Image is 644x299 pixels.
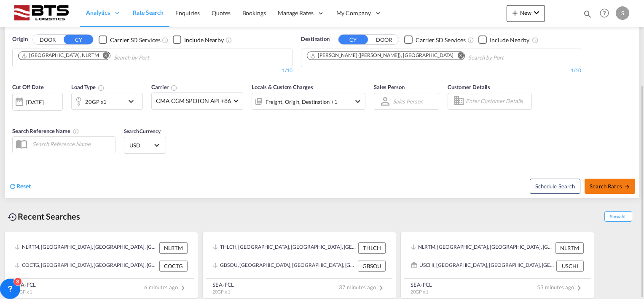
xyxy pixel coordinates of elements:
button: CY [64,35,93,44]
div: GBSOU, Southampton, United Kingdom, GB & Ireland, Europe [213,261,356,272]
md-chips-wrap: Chips container. Use arrow keys to select chips. [306,49,552,65]
md-icon: icon-chevron-right [574,283,584,293]
md-icon: Unchecked: Search for CY (Container Yard) services for all selected carriers.Checked : Search for... [162,37,169,43]
span: Origin [12,35,27,43]
span: Bookings [242,9,266,16]
md-icon: Unchecked: Search for CY (Container Yard) services for all selected carriers.Checked : Search for... [467,37,474,43]
div: OriginDOOR CY Checkbox No InkUnchecked: Search for CY (Container Yard) services for all selected ... [5,22,639,198]
md-checkbox: Checkbox No Ink [478,35,529,44]
span: USD [129,141,153,149]
div: Help [597,6,616,21]
div: Carrier SD Services [416,36,466,44]
span: Show All [604,211,632,222]
md-icon: icon-chevron-down [126,96,140,106]
md-checkbox: Checkbox No Ink [99,35,160,44]
span: Search Currency [124,128,161,134]
div: Jawaharlal Nehru (Nhava Sheva), INNSA [310,52,453,59]
button: Remove [97,52,110,60]
md-icon: icon-magnify [583,9,592,19]
span: Cut Off Date [12,84,44,90]
recent-search-card: NLRTM, [GEOGRAPHIC_DATA], [GEOGRAPHIC_DATA], [GEOGRAPHIC_DATA], [GEOGRAPHIC_DATA] NLRTMUSCHI, [GE... [400,232,594,299]
div: Rotterdam, NLRTM [21,52,99,59]
recent-search-card: NLRTM, [GEOGRAPHIC_DATA], [GEOGRAPHIC_DATA], [GEOGRAPHIC_DATA], [GEOGRAPHIC_DATA] NLRTMCOCTG, [GE... [4,232,198,299]
md-icon: Unchecked: Ignores neighbouring ports when fetching rates.Checked : Includes neighbouring ports w... [532,37,539,43]
span: Search Rates [590,183,630,190]
button: CY [338,35,368,44]
span: 6 minutes ago [144,284,188,291]
div: Freight Origin Destination Factory Stuffing [266,96,338,108]
div: [DATE] [26,98,43,106]
div: 1/10 [12,67,292,74]
md-select: Sales Person [392,95,424,107]
span: Destination [301,35,330,43]
div: S [616,6,629,20]
div: USCHI [556,261,584,272]
span: Help [597,6,612,20]
md-icon: icon-chevron-right [376,283,386,293]
span: Quotes [212,9,230,16]
span: New [510,9,542,16]
div: Press delete to remove this chip. [21,52,101,59]
span: 20GP x 1 [14,289,32,294]
button: Note: By default Schedule search will only considerorigin ports, destination ports and cut off da... [530,179,580,194]
div: NLRTM, Rotterdam, Netherlands, Western Europe, Europe [15,242,157,253]
md-checkbox: Checkbox No Ink [173,35,224,44]
span: 20GP x 1 [212,289,230,294]
span: Rate Search [133,9,164,16]
span: Manage Rates [278,9,314,17]
md-icon: Your search will be saved by the below given name [72,128,79,135]
button: DOOR [369,35,399,45]
span: My Company [336,9,371,17]
input: Search Reference Name [28,138,115,150]
span: Customer Details [448,84,490,90]
div: Carrier SD Services [110,36,160,44]
input: Chips input. [468,51,548,65]
md-datepicker: Select [12,109,19,121]
span: Carrier [151,84,177,90]
div: SEA-FCL [212,281,234,288]
input: Chips input. [114,51,194,65]
div: icon-magnify [583,9,592,22]
md-chips-wrap: Chips container. Use arrow keys to select chips. [17,49,197,65]
span: 20GP x 1 [411,289,428,294]
span: Load Type [71,84,105,90]
div: 20GP x1 [85,96,107,108]
md-icon: icon-chevron-right [178,283,188,293]
button: icon-plus 400-fgNewicon-chevron-down [507,5,545,22]
img: cdcc71d0be7811ed9adfbf939d2aa0e8.png [13,4,70,23]
div: icon-refreshReset [9,182,31,191]
md-icon: icon-refresh [9,182,16,190]
div: GBSOU [358,261,386,272]
md-checkbox: Checkbox No Ink [404,35,466,44]
span: Reset [16,182,31,190]
button: Search Ratesicon-arrow-right [585,179,635,194]
md-icon: icon-chevron-down [353,96,363,106]
div: SEA-FCL [411,281,432,288]
div: Recent Searches [4,207,83,226]
div: Freight Origin Destination Factory Stuffingicon-chevron-down [252,93,365,110]
span: 37 minutes ago [339,284,386,291]
div: THLCH [358,242,386,253]
div: 20GP x1icon-chevron-down [71,93,143,110]
div: THLCH, Laem Chabang, Thailand, South East Asia, Asia Pacific [213,242,356,253]
md-icon: icon-information-outline [98,84,105,91]
button: Remove [452,52,464,60]
md-select: Select Currency: $ USDUnited States Dollar [129,139,161,151]
span: CMA CGM SPOTON API +86 [156,97,231,105]
div: 1/10 [301,67,581,74]
div: Include Nearby [184,36,224,44]
md-icon: icon-backup-restore [8,212,18,222]
md-icon: The selected Trucker/Carrierwill be displayed in the rate results If the rates are from another f... [171,84,177,91]
span: Locals & Custom Charges [252,84,313,90]
span: Analytics [86,8,110,17]
span: Enquiries [175,9,200,16]
div: Press delete to remove this chip. [310,52,455,59]
span: 53 minutes ago [537,284,584,291]
div: NLRTM [159,242,188,253]
div: SEA-FCL [14,281,36,288]
div: USCHI, Chicago, IL, United States, North America, Americas [411,261,554,272]
recent-search-card: THLCH, [GEOGRAPHIC_DATA], [GEOGRAPHIC_DATA], [GEOGRAPHIC_DATA], [GEOGRAPHIC_DATA] THLCHGBSOU, [GE... [202,232,396,299]
div: [DATE] [12,93,63,111]
md-icon: icon-arrow-right [624,184,630,190]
